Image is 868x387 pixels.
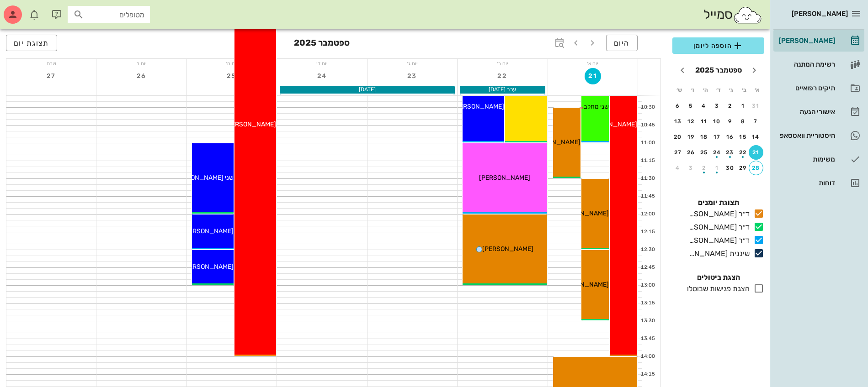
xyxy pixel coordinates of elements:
div: 11:30 [638,175,657,183]
div: 12:45 [638,264,657,272]
div: היסטוריית וואטסאפ [777,132,835,139]
button: תצוגת יום [6,35,57,51]
th: ג׳ [725,82,737,98]
div: 10 [710,118,724,125]
div: 11:15 [638,157,657,165]
div: הצגת פגישות שבוטלו [683,283,750,294]
div: יום ג׳ [367,59,457,68]
button: 8 [736,114,751,129]
button: 29 [736,161,751,175]
div: ד״ר [PERSON_NAME] [685,222,750,233]
div: 2 [697,165,711,171]
div: רשימת המתנה [777,61,835,68]
div: 9 [723,118,737,125]
th: ה׳ [699,82,711,98]
span: [PERSON_NAME] [482,245,533,253]
button: 1 [710,161,724,175]
div: שיננית [PERSON_NAME] [685,248,750,259]
button: ספטמבר 2025 [692,61,746,79]
div: 11:45 [638,193,657,200]
button: 26 [684,145,698,160]
button: חודש הבא [674,62,691,78]
h3: ספטמבר 2025 [294,35,350,53]
span: הוספה ליומן [680,40,757,51]
span: 22 [494,72,511,80]
div: 3 [710,103,724,109]
th: א׳ [751,82,763,98]
button: 17 [710,130,724,144]
h4: הצגת ביטולים [672,272,764,283]
span: תג [27,7,32,13]
div: ד״ר [PERSON_NAME] [685,209,750,220]
a: רשימת המתנה [773,53,864,75]
button: 31 [749,99,763,113]
span: [PERSON_NAME] [453,103,504,110]
span: [PERSON_NAME] [225,120,276,128]
span: [PERSON_NAME] [558,209,609,217]
span: [PERSON_NAME] [182,263,234,271]
div: 12:30 [638,246,657,254]
button: 7 [749,114,763,129]
div: 13:15 [638,299,657,307]
span: 24 [314,72,330,80]
div: 29 [736,165,751,171]
button: 14 [749,130,763,144]
button: 4 [671,161,685,175]
button: 25 [697,145,711,160]
div: 10:30 [638,104,657,111]
div: 10:45 [638,121,657,129]
div: סמייל [703,5,762,25]
button: 19 [684,130,698,144]
div: 1 [736,103,751,109]
span: [DATE] [359,86,376,93]
button: 21 [749,145,763,160]
div: 25 [697,149,711,156]
button: 23 [404,68,421,84]
th: ו׳ [686,82,698,98]
th: ד׳ [712,82,724,98]
div: 17 [710,134,724,140]
button: 20 [671,130,685,144]
div: 13:45 [638,335,657,343]
button: 21 [585,68,601,84]
span: 21 [585,72,601,80]
div: 6 [671,103,685,109]
span: [PERSON_NAME] [558,281,609,288]
div: 15 [736,134,751,140]
button: 23 [723,145,737,160]
button: 11 [697,114,711,129]
button: 27 [43,68,59,84]
button: 16 [723,130,737,144]
button: 2 [697,161,711,175]
div: 13:30 [638,317,657,325]
div: 18 [697,134,711,140]
span: שני [PERSON_NAME] [172,174,234,182]
div: 14:15 [638,371,657,378]
div: 20 [671,134,685,140]
div: [PERSON_NAME] [777,37,835,44]
div: 4 [671,165,685,171]
div: 26 [684,149,698,156]
div: 12:00 [638,210,657,218]
span: שני מחלב [584,103,609,110]
div: ד״ר [PERSON_NAME] [685,235,750,246]
div: 22 [736,149,751,156]
span: 23 [404,72,421,80]
div: 4 [697,103,711,109]
button: 28 [749,161,763,175]
button: חודש שעבר [746,62,762,78]
span: תצוגת יום [14,39,49,47]
div: 2 [723,103,737,109]
th: ש׳ [673,82,685,98]
button: 26 [133,68,150,84]
button: 6 [671,99,685,113]
button: 30 [723,161,737,175]
div: 28 [749,165,763,171]
a: [PERSON_NAME] [773,30,864,52]
button: 4 [697,99,711,113]
span: 26 [133,72,150,80]
a: אישורי הגעה [773,101,864,123]
button: 18 [697,130,711,144]
button: 25 [224,68,240,84]
span: 27 [43,72,59,80]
